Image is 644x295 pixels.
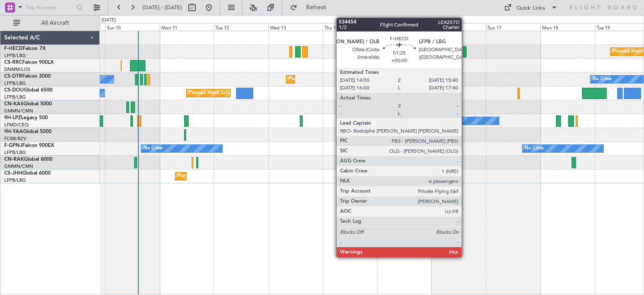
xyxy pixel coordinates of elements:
[500,1,562,14] button: Quick Links
[4,74,51,79] a: CS-DTRFalcon 2000
[525,142,544,155] div: No Crew
[420,115,439,127] div: No Crew
[4,88,52,93] a: CS-DOUGlobal 6500
[4,80,26,86] a: LFPB/LBG
[4,177,26,183] a: LFPB/LBG
[189,87,321,99] div: Planned Maint [GEOGRAPHIC_DATA] ([GEOGRAPHIC_DATA])
[288,73,331,86] div: Planned Maint Sofia
[395,170,527,183] div: Planned Maint [GEOGRAPHIC_DATA] ([GEOGRAPHIC_DATA])
[143,4,182,11] span: [DATE] - [DATE]
[4,143,54,148] a: F-GPNJFalcon 900EX
[101,17,116,24] div: [DATE]
[143,142,163,155] div: No Crew
[160,23,214,31] div: Mon 11
[26,1,74,14] input: Trip Number
[299,5,334,10] span: Refresh
[377,23,432,31] div: Fri 15
[4,129,52,134] a: 9H-YAAGlobal 5000
[22,20,88,26] span: All Aircraft
[9,16,91,30] button: All Aircraft
[4,94,26,100] a: LFPB/LBG
[4,102,23,107] span: CN-KAS
[4,122,29,128] a: LFMD/CEQ
[4,171,22,176] span: CS-JHH
[323,23,377,31] div: Thu 14
[431,23,486,31] div: Sat 16
[4,136,26,142] a: FCBB/BZV
[4,108,33,114] a: GMMN/CMN
[4,46,23,51] span: F-HECD
[4,60,54,65] a: CS-RRCFalcon 900LX
[4,157,52,162] a: CN-RAKGlobal 6000
[286,1,337,14] button: Refresh
[214,23,268,31] div: Tue 12
[105,23,160,31] div: Sun 10
[4,88,24,93] span: CS-DOU
[4,157,24,162] span: CN-RAK
[540,23,595,31] div: Mon 18
[4,115,48,120] a: 9H-LPZLegacy 500
[517,4,545,13] div: Quick Links
[4,52,26,59] a: LFPB/LBG
[4,74,22,79] span: CS-DTR
[4,129,23,134] span: 9H-YAA
[486,23,540,31] div: Sun 17
[4,60,22,65] span: CS-RRC
[4,46,46,51] a: F-HECDFalcon 7X
[4,149,26,156] a: LFPB/LBG
[4,163,33,170] a: GMMN/CMN
[4,143,22,148] span: F-GPNJ
[4,66,30,73] a: DNMM/LOS
[268,23,323,31] div: Wed 13
[4,115,21,120] span: 9H-LPZ
[177,170,309,183] div: Planned Maint [GEOGRAPHIC_DATA] ([GEOGRAPHIC_DATA])
[4,171,51,176] a: CS-JHHGlobal 6000
[592,73,612,86] div: No Crew
[4,102,52,107] a: CN-KASGlobal 5000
